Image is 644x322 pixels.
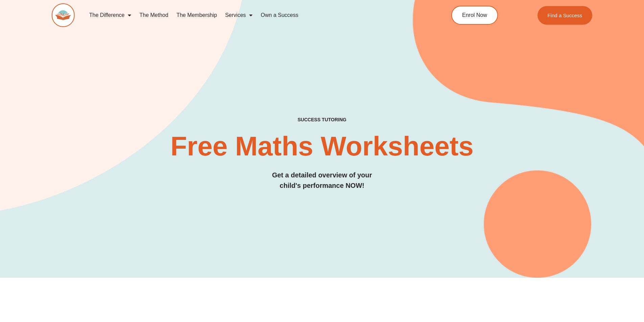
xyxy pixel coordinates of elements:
h2: Free Maths Worksheets​ [52,133,593,160]
h4: SUCCESS TUTORING​ [52,117,593,123]
a: The Difference [85,7,136,23]
a: Own a Success [257,7,302,23]
nav: Menu [85,7,421,23]
h3: Get a detailed overview of your child's performance NOW! [52,170,593,191]
a: The Method [135,7,172,23]
a: Enrol Now [451,6,498,25]
span: Find a Success [548,13,582,18]
span: Enrol Now [462,13,487,18]
a: Services [221,7,257,23]
a: Find a Success [538,6,593,25]
a: The Membership [172,7,221,23]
